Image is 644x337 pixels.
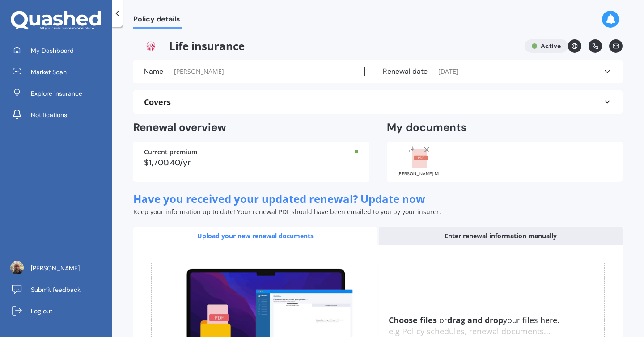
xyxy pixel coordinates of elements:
[398,172,442,176] div: Pete NZDF MIBP Tier 2 Renewal 2024 .pdf
[438,67,458,76] span: [DATE]
[7,106,112,124] a: Notifications
[7,84,112,102] a: Explore insurance
[133,39,169,53] img: AIA.webp
[133,39,517,53] span: Life insurance
[7,42,112,59] a: My Dashboard
[387,121,466,135] h2: My documents
[144,67,163,76] label: Name
[174,67,224,76] span: [PERSON_NAME]
[144,149,358,155] div: Current premium
[31,110,67,119] span: Notifications
[31,67,67,76] span: Market Scan
[133,191,425,206] span: Have you received your updated renewal? Update now
[133,207,441,216] span: Keep your information up to date! Your renewal PDF should have been emailed to you by your insurer.
[144,97,612,106] div: Covers
[7,302,112,320] a: Log out
[379,227,623,245] div: Enter renewal information manually
[31,264,80,273] span: [PERSON_NAME]
[31,285,80,294] span: Submit feedback
[10,261,24,274] img: 1668289408900.JPG
[144,159,358,167] div: $1,700.40/yr
[133,121,369,135] h2: Renewal overview
[389,315,437,325] u: Choose files
[7,281,112,299] a: Submit feedback
[7,63,112,81] a: Market Scan
[133,15,182,27] span: Policy details
[31,46,74,55] span: My Dashboard
[31,307,52,316] span: Log out
[389,327,604,337] div: e.g Policy schedules, renewal documents...
[7,259,112,277] a: [PERSON_NAME]
[447,315,503,325] b: drag and drop
[31,89,82,98] span: Explore insurance
[389,315,559,325] span: or your files here.
[383,67,428,76] label: Renewal date
[133,227,377,245] div: Upload your new renewal documents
